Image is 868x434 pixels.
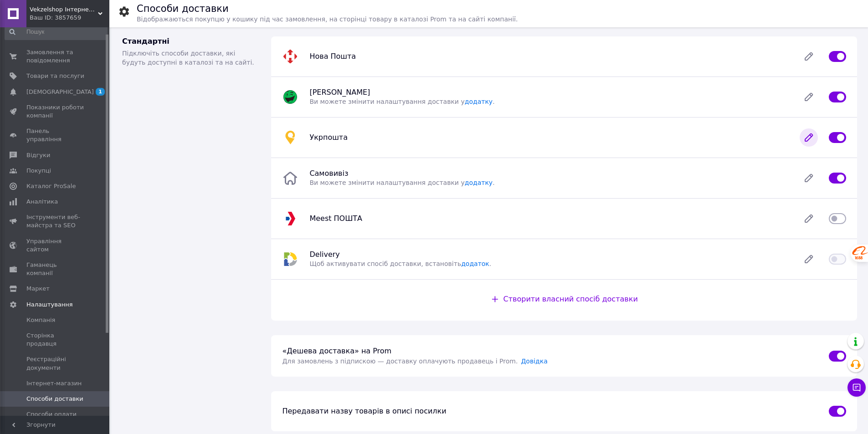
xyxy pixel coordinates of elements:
[521,357,547,365] a: Довідка
[26,198,58,206] span: Аналітика
[282,407,446,415] span: Передавати назву товарів в описі посилки
[309,250,339,259] span: Delivery
[26,72,84,80] span: Товари та послуги
[465,98,493,105] a: додатку
[309,169,348,178] span: Самовивіз
[26,332,84,348] span: Сторінка продавця
[26,237,84,254] span: Управління сайтом
[26,261,84,277] span: Гаманець компанії
[96,88,105,96] span: 1
[309,179,494,186] span: Ви можете змінити налаштування доставки у .
[26,213,84,230] span: Інструменти веб-майстра та SEO
[122,50,254,66] span: Підключіть способи доставки, які будуть доступні в каталозі та на сайті.
[137,3,229,14] h1: Способи доставки
[30,5,98,14] span: Vekzelshop Інтернет-магазин
[26,48,84,65] span: Замовлення та повідомлення
[309,98,494,105] span: Ви можете змінити налаштування доставки у .
[309,52,356,61] span: Нова Пошта
[309,214,362,223] span: Meest ПОШТА
[26,103,84,120] span: Показники роботи компанії
[282,357,518,365] span: Для замовлень з підпискою — доставку оплачують продавець і Prom .
[465,179,493,186] a: додатку
[26,167,51,175] span: Покупці
[461,260,489,267] a: додаток
[137,15,518,23] span: Відображаються покупцю у кошику під час замовлення, на сторінці товару в каталозі Prom та на сайт...
[30,14,109,22] div: Ваш ID: 3857659
[847,378,866,397] button: Чат з покупцем
[26,285,50,293] span: Маркет
[26,301,73,309] span: Налаштування
[282,347,391,355] span: «Дешева доставка» на Prom
[122,37,169,46] span: Стандартні
[309,88,370,97] span: [PERSON_NAME]
[26,182,76,190] span: Каталог ProSale
[26,410,77,419] span: Способи оплати
[5,24,108,40] input: Пошук
[309,133,348,142] span: Укрпошта
[26,151,50,159] span: Відгуки
[26,316,55,324] span: Компанія
[26,127,84,143] span: Панель управління
[503,295,638,303] span: Створити власний спосіб доставки
[26,379,82,388] span: Інтернет-магазин
[26,355,84,372] span: Реєстраційні документи
[26,88,94,96] span: [DEMOGRAPHIC_DATA]
[26,395,83,403] span: Способи доставки
[309,260,491,267] span: Щоб активувати спосіб доставки, встановіть .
